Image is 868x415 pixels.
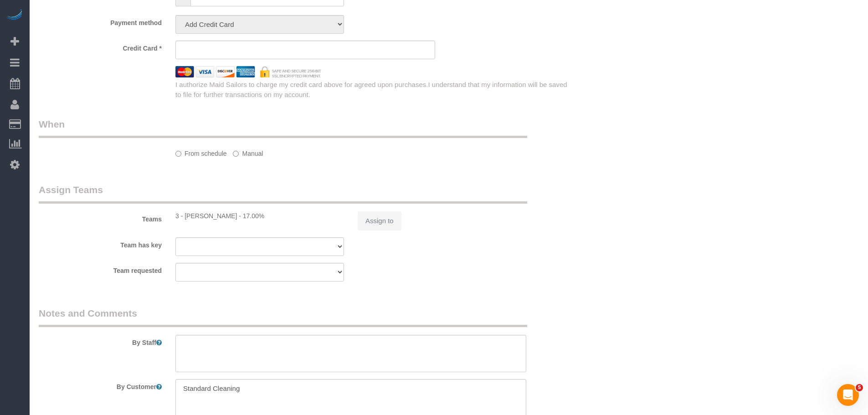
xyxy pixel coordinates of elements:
[32,15,169,27] label: Payment method
[32,263,169,275] label: Team requested
[175,146,227,158] label: From schedule
[837,384,859,406] iframe: Intercom live chat
[856,384,863,391] span: 5
[39,118,527,138] legend: When
[39,307,527,327] legend: Notes and Comments
[32,335,169,347] label: By Staff
[32,379,169,391] label: By Customer
[32,211,169,224] label: Teams
[5,9,24,22] img: Automaid Logo
[175,81,567,98] span: I understand that my information will be saved to file for further transactions on my account.
[175,211,344,220] div: 3 - [PERSON_NAME] - 17.00%
[233,146,263,158] label: Manual
[169,66,328,77] img: credit cards
[233,151,239,157] input: Manual
[32,41,169,53] label: Credit Card *
[183,46,427,54] iframe: Secure card payment input frame
[175,151,181,157] input: From schedule
[169,80,579,99] div: I authorize Maid Sailors to charge my credit card above for agreed upon purchases.
[39,183,527,204] legend: Assign Teams
[32,237,169,250] label: Team has key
